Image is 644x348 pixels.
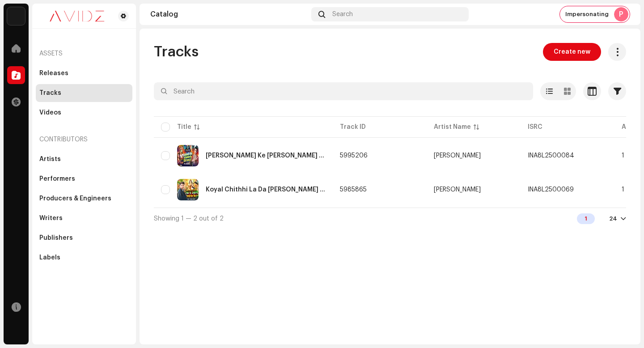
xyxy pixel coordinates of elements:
[154,216,224,222] span: Showing 1 — 2 out of 2
[36,209,132,227] re-m-nav-item: Writers
[609,215,617,222] div: 24
[434,153,513,159] span: Raghav Raj
[39,234,73,242] div: Publishers
[36,129,132,150] re-a-nav-header: Contributors
[36,104,132,122] re-m-nav-item: Videos
[39,11,114,21] img: 0c631eef-60b6-411a-a233-6856366a70de
[36,43,132,64] re-a-nav-header: Assets
[36,150,132,168] re-m-nav-item: Artists
[39,70,68,77] div: Releases
[434,187,513,193] span: Rudal Joshi
[528,187,574,193] div: INA8L2500069
[36,229,132,247] re-m-nav-item: Publishers
[39,195,111,202] div: Producers & Engineers
[36,249,132,267] re-m-nav-item: Labels
[340,187,367,193] span: 5985865
[154,43,199,61] span: Tracks
[528,153,574,159] div: INA8L2500084
[36,64,132,82] re-m-nav-item: Releases
[206,153,326,159] div: Sarswati Maiya Ke Swagat Me Dj Bajau Re
[577,213,595,224] div: 1
[434,123,471,132] div: Artist Name
[39,89,61,97] div: Tracks
[434,187,481,193] div: [PERSON_NAME]
[154,82,533,100] input: Search
[36,190,132,208] re-m-nav-item: Producers & Engineers
[543,43,601,61] button: Create new
[39,215,63,222] div: Writers
[36,84,132,102] re-m-nav-item: Tracks
[177,179,199,200] img: 342abde7-6c34-4400-b2dd-cc5a478e1b43
[554,43,590,61] span: Create new
[565,11,609,18] span: Impersonating
[39,175,75,182] div: Performers
[340,153,368,159] span: 5995206
[39,254,60,261] div: Labels
[39,109,61,116] div: Videos
[177,123,191,132] div: Title
[7,7,25,25] img: 10d72f0b-d06a-424f-aeaa-9c9f537e57b6
[150,11,308,18] div: Catalog
[332,11,353,18] span: Search
[36,170,132,188] re-m-nav-item: Performers
[39,156,61,163] div: Artists
[177,145,199,166] img: e20bda40-00de-4653-bd57-597ea8d5b2db
[614,7,628,21] div: P
[206,187,326,193] div: Koyal Chithhi La Da Sharde Maiya Ke
[434,153,481,159] div: [PERSON_NAME]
